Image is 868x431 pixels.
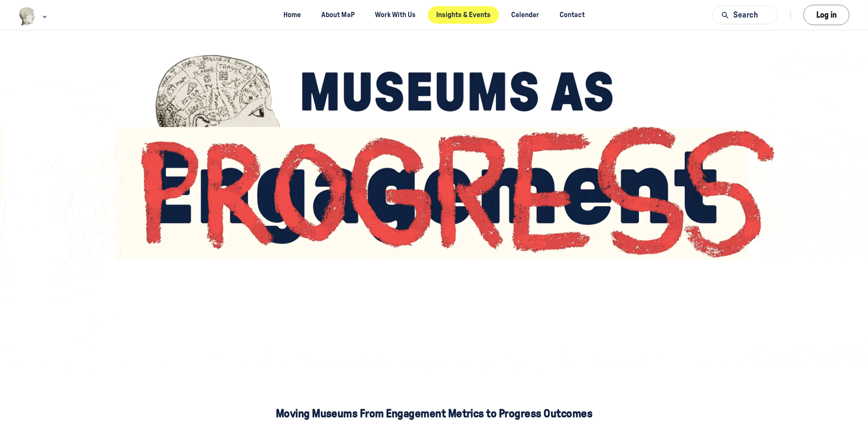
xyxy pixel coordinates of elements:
button: Museums as Progress logo [19,6,49,27]
button: Send Me the Newsletter [211,56,325,78]
a: Work With Us [367,6,424,24]
a: Calendar [503,6,548,24]
input: Enter name [1,56,100,78]
span: Name [1,43,28,54]
img: Museums as Progress logo [19,7,36,26]
a: Home [275,6,309,24]
a: About MaP [313,6,363,24]
button: Search [712,6,778,24]
span: Email [106,43,131,54]
a: Contact [551,6,593,24]
input: Enter email [106,56,205,78]
button: Log in [803,5,849,25]
p: Moving Museums From Engagement Metrics to Progress Outcomes [89,407,780,421]
a: Insights & Events [428,6,499,24]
